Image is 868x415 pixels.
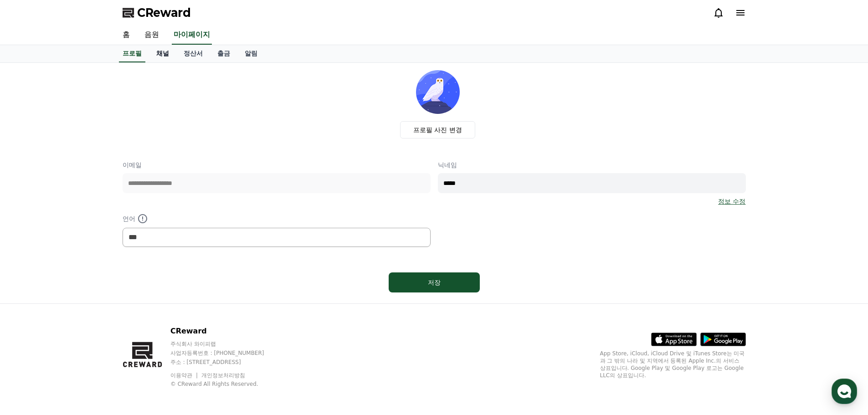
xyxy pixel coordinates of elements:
p: 주소 : [STREET_ADDRESS] [170,359,282,366]
a: 이용약관 [170,372,199,379]
span: 홈 [29,302,34,310]
span: 대화 [83,303,94,310]
p: 닉네임 [438,160,746,169]
p: App Store, iCloud, iCloud Drive 및 iTunes Store는 미국과 그 밖의 나라 및 지역에서 등록된 Apple Inc.의 서비스 상표입니다. Goo... [600,350,746,379]
p: CReward [170,326,282,337]
div: 저장 [407,278,462,287]
p: 주식회사 와이피랩 [170,340,282,348]
a: 홈 [115,26,137,45]
a: 대화 [60,289,118,312]
a: 홈 [3,289,60,312]
img: profile_image [416,70,460,114]
span: CReward [137,5,191,20]
a: 음원 [137,26,166,45]
span: 설정 [141,302,152,310]
a: 마이페이지 [172,26,212,45]
p: 사업자등록번호 : [PHONE_NUMBER] [170,349,282,357]
a: 출금 [210,45,237,62]
label: 프로필 사진 변경 [400,121,475,138]
a: 정보 수정 [718,197,745,206]
a: 채널 [149,45,176,62]
button: 저장 [389,272,480,292]
a: 정산서 [176,45,210,62]
p: 언어 [123,213,431,224]
a: 프로필 [119,45,145,62]
p: 이메일 [123,160,431,169]
a: 설정 [118,289,175,312]
p: © CReward All Rights Reserved. [170,380,282,388]
a: 알림 [237,45,265,62]
a: 개인정보처리방침 [201,372,245,379]
a: CReward [123,5,191,20]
